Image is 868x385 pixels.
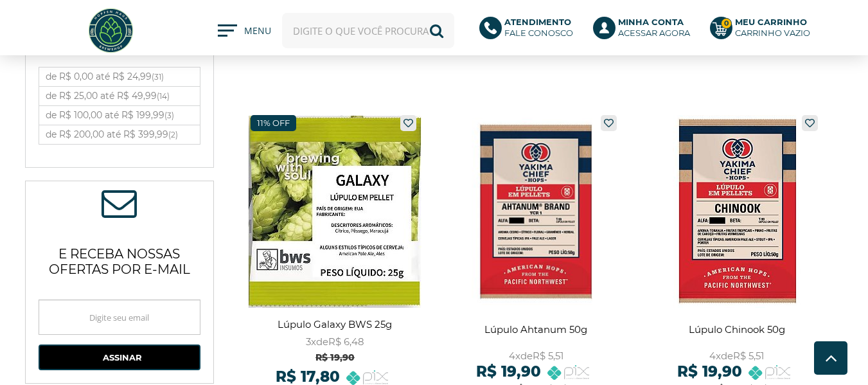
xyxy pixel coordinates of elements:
[39,230,200,287] p: e receba nossas ofertas por e-mail
[168,130,178,139] small: (2)
[39,67,200,86] label: de R$ 0,00 até R$ 24,99
[244,24,269,44] span: MENU
[479,17,580,45] a: AtendimentoFale conosco
[39,67,200,86] a: de R$ 0,00 até R$ 24,99(31)
[218,24,269,37] button: MENU
[39,300,200,335] input: Digite seu email
[87,6,135,55] img: Hopfen Haus BrewShop
[504,17,573,39] p: Fale conosco
[39,106,200,125] label: de R$ 100,00 até R$ 199,99
[735,17,807,27] b: Meu Carrinho
[593,17,697,45] a: Minha ContaAcessar agora
[39,106,200,125] a: de R$ 100,00 até R$ 199,99(3)
[504,17,571,27] b: Atendimento
[39,87,200,105] label: de R$ 25,00 até R$ 49,99
[721,18,732,29] strong: 0
[152,72,164,82] small: (31)
[618,17,684,27] b: Minha Conta
[282,13,454,48] input: Digite o que você procura
[618,17,690,39] p: Acessar agora
[39,125,200,144] a: de R$ 200,00 até R$ 399,99(2)
[102,194,137,217] span: ASSINE NOSSA NEWSLETTER
[419,13,454,48] button: Buscar
[157,91,170,101] small: (14)
[39,345,200,370] button: Assinar
[39,125,200,144] label: de R$ 200,00 até R$ 399,99
[735,28,810,39] div: Carrinho Vazio
[39,87,200,105] a: de R$ 25,00 até R$ 49,99(14)
[164,111,174,120] small: (3)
